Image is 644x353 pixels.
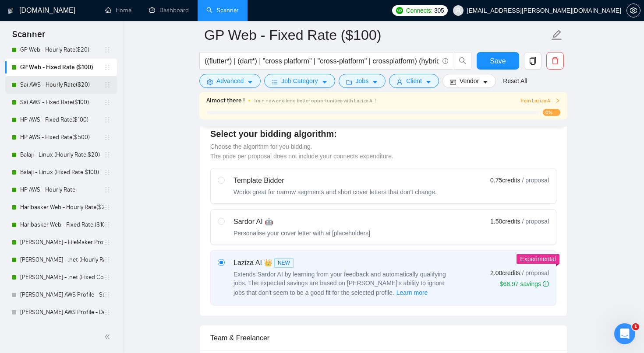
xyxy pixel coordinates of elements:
[7,4,14,18] img: logo
[104,186,111,193] span: holder
[626,3,640,17] button: setting
[460,76,479,86] span: Vendor
[104,116,111,123] span: holder
[5,94,117,111] li: Sai AWS - Fixed Rate($100)
[5,269,117,286] li: Raguram - .net (Fixed Cost $100)
[454,57,471,65] span: search
[503,76,527,86] a: Reset All
[5,111,117,129] li: HP AWS - Fixed Rate($100)
[20,304,104,321] a: [PERSON_NAME] AWS Profile - DevOps
[104,204,111,211] span: holder
[5,216,117,234] li: Haribasker Web - Fixed Rate ($100)
[455,7,461,14] span: user
[5,59,117,76] li: GP Web - Fixed Rate ($100)
[442,74,496,88] button: idcardVendorcaret-down
[20,269,104,286] a: [PERSON_NAME] - .net (Fixed Cost $100)
[104,221,111,228] span: holder
[522,269,549,277] span: / proposal
[627,7,640,14] span: setting
[632,323,639,330] span: 1
[104,291,111,298] span: holder
[396,79,403,85] span: user
[614,323,635,344] iframe: Intercom live chat
[264,258,272,268] span: 👑
[543,109,560,116] span: 0%
[104,151,111,158] span: holder
[20,199,104,216] a: Haribasker Web - Hourly Rate($25)
[272,79,278,85] span: bars
[339,74,386,88] button: folderJobscaret-down
[104,169,111,176] span: holder
[20,286,104,304] a: [PERSON_NAME] AWS Profile - Solutions Architect
[104,239,111,246] span: holder
[551,29,563,41] span: edit
[396,288,428,297] span: Learn more
[210,128,556,140] h4: Select your bidding algorithm:
[396,7,403,14] img: upwork-logo.png
[490,56,506,66] span: Save
[20,94,104,111] a: Sai AWS - Fixed Rate($100)
[20,234,104,251] a: [PERSON_NAME] - FileMaker Profile
[20,111,104,129] a: HP AWS - Fixed Rate($100)
[543,281,549,287] span: info-circle
[5,286,117,304] li: Hariprasad AWS Profile - Solutions Architect
[20,251,104,269] a: [PERSON_NAME] - .net (Hourly Rate $20)
[434,6,444,15] span: 305
[555,98,560,103] span: right
[547,57,563,65] span: delete
[524,52,541,70] button: copy
[520,255,556,262] span: Experimental
[210,325,556,350] div: Team & Freelancer
[389,74,439,88] button: userClientcaret-down
[5,28,52,46] span: Scanner
[104,256,111,263] span: holder
[626,7,640,14] a: setting
[425,79,432,85] span: caret-down
[234,175,437,186] div: Template Bidder
[482,79,488,85] span: caret-down
[274,258,294,268] span: NEW
[104,309,111,316] span: holder
[20,164,104,181] a: Balaji - Linux (Fixed Rate $100)
[234,217,370,227] div: Sardor AI 🤖
[234,188,437,196] div: Works great for narrow segments and short cover letters that don't change.
[5,146,117,164] li: Balaji - Linux (Hourly Rate $20)
[104,99,111,106] span: holder
[234,229,370,238] div: Personalise your cover letter with ai [placeholders]
[5,181,117,199] li: HP AWS - Hourly Rate
[281,76,318,86] span: Job Category
[199,74,261,88] button: settingAdvancedcaret-down
[105,7,131,14] a: homeHome
[346,79,352,85] span: folder
[406,6,432,15] span: Connects:
[450,79,456,85] span: idcard
[5,164,117,181] li: Balaji - Linux (Fixed Rate $100)
[396,287,428,298] button: Laziza AI NEWExtends Sardor AI by learning from your feedback and automatically qualifying jobs. ...
[20,181,104,199] a: HP AWS - Hourly Rate
[149,7,189,14] a: dashboardDashboard
[20,76,104,94] a: Sai AWS - Hourly Rate($20)
[205,56,439,66] input: Search Freelance Jobs...
[356,76,369,86] span: Jobs
[104,64,111,71] span: holder
[520,97,560,105] button: Train Laziza AI
[206,7,239,14] a: searchScanner
[546,52,564,70] button: delete
[372,79,378,85] span: caret-down
[20,59,104,76] a: GP Web - Fixed Rate ($100)
[442,58,448,64] span: info-circle
[204,24,549,46] input: Scanner name...
[20,146,104,164] a: Balaji - Linux (Hourly Rate $20)
[254,98,376,104] span: Train now and land better opportunities with Laziza AI !
[524,57,541,65] span: copy
[5,41,117,59] li: GP Web - Hourly Rate($20)
[206,96,245,105] span: Almost there !
[5,251,117,269] li: Raguram - .net (Hourly Rate $20)
[264,74,335,88] button: barsJob Categorycaret-down
[234,271,446,296] span: Extends Sardor AI by learning from your feedback and automatically qualifying jobs. The expected ...
[522,176,549,185] span: / proposal
[477,52,519,70] button: Save
[104,274,111,281] span: holder
[490,268,520,278] span: 2.00 credits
